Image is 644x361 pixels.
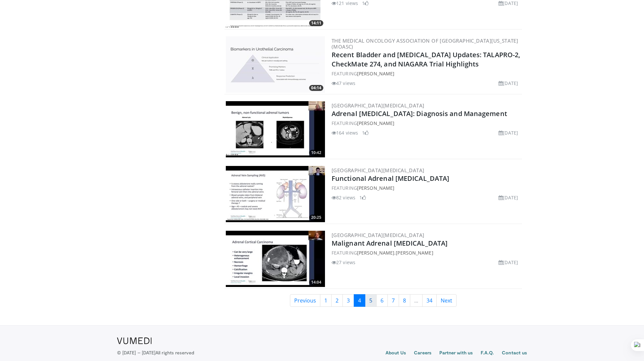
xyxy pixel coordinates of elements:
[226,36,325,93] img: cfcb7aad-ecdb-41bf-b770-66bc0b785958.300x170_q85_crop-smart_upscale.jpg
[332,70,521,77] div: FEATURING
[226,231,325,287] img: bbc855f9-5dec-4982-b149-8c4a1edeb089.300x170_q85_crop-smart_upscale.jpg
[320,294,332,307] a: 1
[359,194,366,201] li: 1
[399,294,410,307] a: 8
[226,36,325,93] a: 04:14
[387,294,399,307] a: 7
[357,70,394,77] a: [PERSON_NAME]
[376,294,388,307] a: 6
[309,85,323,91] span: 04:14
[332,37,518,50] a: The Medical Oncology Association of [GEOGRAPHIC_DATA][US_STATE] (MOASC)
[309,279,323,285] span: 14:04
[499,194,518,201] li: [DATE]
[117,338,152,344] img: VuMedi Logo
[332,120,521,127] div: FEATURING
[309,215,323,221] span: 20:25
[290,294,320,307] a: Previous
[342,294,354,307] a: 3
[385,349,406,357] a: About Us
[362,129,369,136] li: 1
[422,294,437,307] a: 34
[332,80,355,87] li: 47 views
[414,349,431,357] a: Careers
[436,294,457,307] a: Next
[502,349,527,357] a: Contact us
[309,150,323,156] span: 10:42
[396,250,433,256] a: [PERSON_NAME]
[226,166,325,222] img: 7cd887ca-6c84-46ff-8745-d58b8320a05b.300x170_q85_crop-smart_upscale.jpg
[226,101,325,157] a: 10:42
[357,120,394,126] a: [PERSON_NAME]
[365,294,377,307] a: 5
[332,174,449,183] a: Functional Adrenal [MEDICAL_DATA]
[332,259,355,266] li: 27 views
[226,166,325,222] a: 20:25
[499,259,518,266] li: [DATE]
[332,109,507,118] a: Adrenal [MEDICAL_DATA]: Diagnosis and Management
[309,20,323,26] span: 14:11
[332,167,424,174] a: [GEOGRAPHIC_DATA][MEDICAL_DATA]
[332,239,448,248] a: Malignant Adrenal [MEDICAL_DATA]
[224,294,522,307] nav: Search results pages
[439,349,473,357] a: Partner with us
[354,294,365,307] a: 4
[332,129,358,136] li: 164 views
[331,294,343,307] a: 2
[499,129,518,136] li: [DATE]
[481,349,494,357] a: F.A.Q.
[226,101,325,157] img: e944fd44-65dd-4661-8ad2-42f6bca144e1.300x170_q85_crop-smart_upscale.jpg
[117,349,194,356] p: © [DATE] – [DATE]
[332,184,521,191] div: FEATURING
[155,350,194,355] span: All rights reserved
[332,249,521,256] div: FEATURING ,
[499,80,518,87] li: [DATE]
[332,50,520,68] a: Recent Bladder and [MEDICAL_DATA] Updates: TALAPRO-2, CheckMate 274, and NIAGARA Trial Highlights
[357,185,394,191] a: [PERSON_NAME]
[226,231,325,287] a: 14:04
[332,232,424,238] a: [GEOGRAPHIC_DATA][MEDICAL_DATA]
[332,102,424,109] a: [GEOGRAPHIC_DATA][MEDICAL_DATA]
[332,194,355,201] li: 82 views
[357,250,394,256] a: [PERSON_NAME]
